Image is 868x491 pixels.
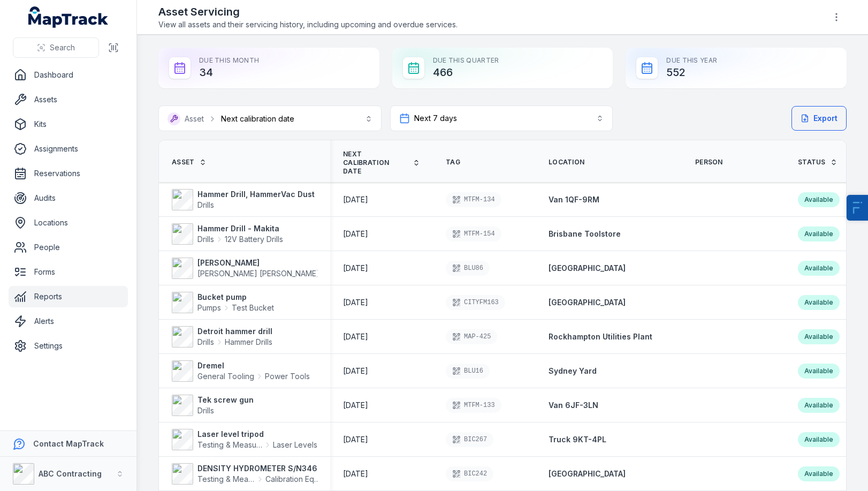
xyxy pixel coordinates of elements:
div: MTFM-133 [446,398,501,413]
a: Asset [172,158,207,167]
span: Truck 9KT-4PL [549,435,606,444]
a: Audits [9,187,128,209]
span: Sydney Yard [549,366,597,375]
h2: Asset Servicing [158,4,458,19]
a: [PERSON_NAME][PERSON_NAME] [PERSON_NAME] [172,258,319,279]
time: 03/09/2025, 10:00:00 am [343,263,368,274]
a: DENSITY HYDROMETER S/N3464Testing & Measuring EquipmentCalibration Equipment [172,463,323,485]
div: CITYFM163 [446,295,505,310]
a: Alerts [9,311,128,332]
a: Rockhampton Utilities Plant [549,331,652,342]
span: Tag [446,158,460,167]
div: BIC267 [446,432,493,447]
a: Hammer Drill - MakitaDrills12V Battery Drills [172,223,283,245]
span: Drills [197,200,214,209]
strong: Hammer Drill - Makita [197,223,283,234]
span: Status [798,158,826,167]
button: Next 7 days [390,105,613,131]
span: [GEOGRAPHIC_DATA] [549,263,626,273]
a: Status [798,158,837,167]
div: Available [798,466,840,481]
a: Settings [9,335,128,357]
span: [DATE] [343,298,368,307]
strong: ABC Contracting [39,469,102,478]
a: Brisbane Toolstore [549,229,621,239]
div: MTFM-154 [446,226,501,241]
a: DremelGeneral ToolingPower Tools [172,360,310,382]
strong: Hammer Drill, HammerVac Dust Extractor & 2no Batteries [197,189,412,200]
span: [DATE] [343,401,368,410]
span: General Tooling [197,371,254,382]
span: Brisbane Toolstore [549,229,621,238]
div: MTFM-134 [446,192,501,207]
time: 03/09/2025, 10:00:00 am [343,469,368,479]
a: Tek screw gunDrills [172,395,254,416]
a: Assets [9,89,128,110]
a: Sydney Yard [549,366,597,376]
span: [DATE] [343,263,368,273]
time: 03/09/2025, 10:00:00 am [343,434,368,445]
a: Locations [9,212,128,233]
time: 09/09/2025, 10:00:00 am [343,366,368,376]
span: [DATE] [343,195,368,204]
button: Search [13,37,99,58]
span: Next calibration date [343,150,408,176]
a: Van 6JF-3LN [549,400,598,411]
strong: Bucket pump [197,292,274,303]
div: BIC242 [446,466,493,481]
time: 09/09/2025, 10:00:00 am [343,297,368,308]
a: Dashboard [9,64,128,86]
span: Person [695,158,723,167]
span: [PERSON_NAME] [PERSON_NAME] [197,269,319,278]
span: Drills [197,234,214,245]
span: Power Tools [265,371,310,382]
span: Hammer Drills [225,337,272,348]
span: Test Bucket [232,303,274,313]
span: [DATE] [343,332,368,341]
a: MapTrack [28,6,109,28]
time: 03/09/2025, 10:00:00 am [343,229,368,239]
div: Available [798,329,840,344]
div: Available [798,192,840,207]
strong: Dremel [197,360,310,371]
span: [DATE] [343,435,368,444]
span: Testing & Measuring Equipment [197,440,262,450]
div: Available [798,226,840,241]
span: [DATE] [343,469,368,478]
span: [DATE] [343,366,368,375]
div: BLU86 [446,261,490,276]
div: Available [798,295,840,310]
a: Forms [9,261,128,283]
a: Reports [9,286,128,307]
span: 12V Battery Drills [225,234,283,245]
a: Assignments [9,138,128,160]
strong: DENSITY HYDROMETER S/N3464 [197,463,323,474]
div: BLU16 [446,364,490,379]
div: Available [798,261,840,276]
span: Testing & Measuring Equipment [197,474,255,485]
time: 09/09/2025, 10:00:00 am [343,400,368,411]
a: Detroit hammer drillDrillsHammer Drills [172,326,272,348]
span: Location [549,158,584,167]
div: Available [798,364,840,379]
span: Search [50,42,75,53]
a: Next calibration date [343,150,420,176]
span: View all assets and their servicing history, including upcoming and overdue services. [158,19,458,30]
strong: Laser level tripod [197,429,317,440]
a: [GEOGRAPHIC_DATA] [549,297,626,308]
div: Available [798,398,840,413]
a: Reservations [9,163,128,184]
strong: Contact MapTrack [33,439,104,448]
span: Drills [197,406,214,415]
a: Kits [9,114,128,135]
a: Truck 9KT-4PL [549,434,606,445]
span: [GEOGRAPHIC_DATA] [549,469,626,478]
strong: Detroit hammer drill [197,326,272,337]
span: Calibration Equipment [265,474,323,485]
a: Bucket pumpPumpsTest Bucket [172,292,274,313]
div: Available [798,432,840,447]
span: [DATE] [343,229,368,238]
time: 03/09/2025, 10:00:00 am [343,194,368,205]
strong: [PERSON_NAME] [197,258,319,268]
a: People [9,237,128,258]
